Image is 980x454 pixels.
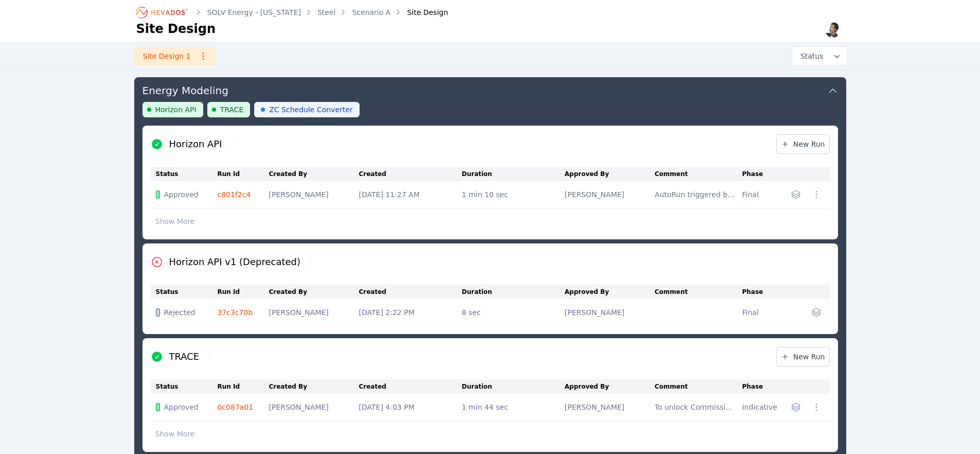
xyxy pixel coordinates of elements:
th: Duration [462,167,565,181]
td: [DATE] 4:03 PM [359,394,462,421]
th: Phase [742,379,785,394]
th: Status [151,379,218,394]
th: Phase [742,285,786,299]
th: Status [151,167,218,181]
th: Created [359,379,462,394]
div: 8 sec [462,307,560,318]
th: Approved By [565,379,655,394]
th: Duration [462,379,565,394]
th: Duration [462,285,565,299]
th: Run Id [218,285,269,299]
th: Created By [269,285,359,299]
h2: Horizon API [169,137,222,151]
span: Approved [164,189,199,200]
th: Phase [742,167,772,181]
th: Created By [269,379,359,394]
h1: Site Design [136,21,216,37]
span: Approved [164,402,199,412]
th: Approved By [565,285,655,299]
div: AutoRun triggered by completion of project-specifications [655,189,737,200]
td: [PERSON_NAME] [565,299,655,326]
th: Status [151,285,218,299]
div: Site Design [393,7,448,18]
span: Rejected [164,307,195,318]
th: Run Id [218,167,269,181]
div: 1 min 44 sec [462,402,560,412]
span: New Run [781,139,825,149]
a: New Run [776,134,830,154]
img: Alex Kushner [825,22,841,38]
a: 0c087a01 [218,403,254,411]
button: Show More [151,424,200,444]
a: 37c3c70b [218,308,253,317]
div: 1 min 10 sec [462,189,560,200]
a: c801f2c4 [218,190,251,199]
button: Energy Modeling [142,77,838,102]
td: [PERSON_NAME] [565,394,655,421]
span: Status [796,51,824,61]
h3: Energy Modeling [142,83,228,98]
div: To unlock Commissioning modules - dummy project [655,402,737,412]
a: Scenario A [352,7,390,18]
th: Created [359,167,462,181]
button: Show More [151,212,200,231]
th: Comment [655,379,742,394]
td: [PERSON_NAME] [269,299,359,326]
a: New Run [776,347,830,366]
td: [PERSON_NAME] [269,181,359,208]
td: [DATE] 2:22 PM [359,299,462,326]
th: Comment [655,285,742,299]
div: Indicative [742,402,780,412]
h2: Horizon API v1 (Deprecated) [169,255,301,269]
span: New Run [781,352,825,362]
td: [DATE] 11:27 AM [359,181,462,208]
div: Final [742,307,781,318]
a: SOLV Energy - [US_STATE] [207,7,301,18]
button: Status [792,47,846,65]
h2: TRACE [169,350,200,364]
td: [PERSON_NAME] [565,181,655,208]
nav: Breadcrumb [136,4,449,21]
th: Created [359,285,462,299]
th: Created By [269,167,359,181]
th: Run Id [218,379,269,394]
span: Horizon API [155,104,197,115]
span: ZC Schedule Converter [269,104,352,115]
a: Site Design 1 [134,47,216,65]
th: Approved By [565,167,655,181]
a: Steel [317,7,336,18]
div: Final [742,189,767,200]
td: [PERSON_NAME] [269,394,359,421]
span: TRACE [220,104,244,115]
th: Comment [655,167,742,181]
